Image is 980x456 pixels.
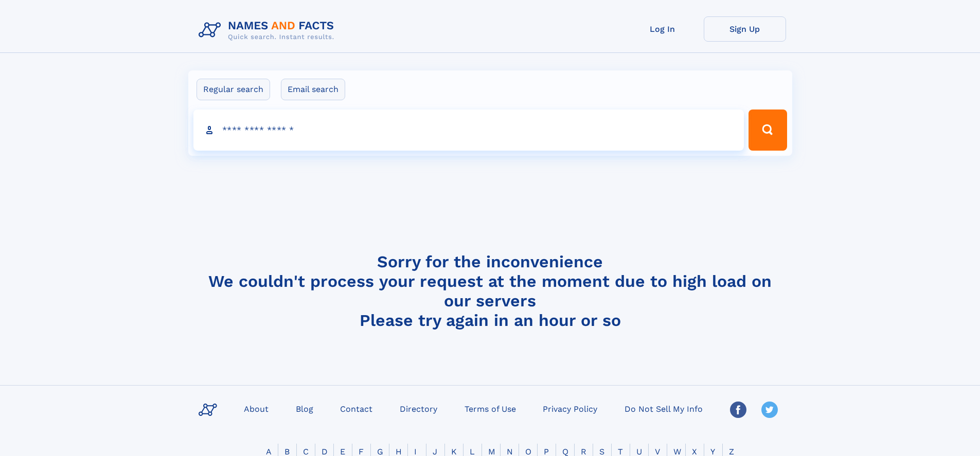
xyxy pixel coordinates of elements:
a: Privacy Policy [539,401,601,416]
a: Terms of Use [460,401,520,416]
a: Sign Up [704,16,786,42]
h4: Sorry for the inconvenience We couldn't process your request at the moment due to high load on ou... [194,252,786,330]
img: Logo Names and Facts [194,16,343,44]
a: Contact [336,401,377,416]
input: search input [193,110,744,151]
a: Directory [396,401,441,416]
img: Twitter [761,402,778,418]
label: Email search [281,79,345,100]
a: About [240,401,273,416]
img: Facebook [730,402,746,418]
button: Search Button [749,110,787,151]
a: Log In [621,16,704,42]
a: Do Not Sell My Info [620,401,707,416]
label: Regular search [197,79,270,100]
a: Blog [292,401,317,416]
